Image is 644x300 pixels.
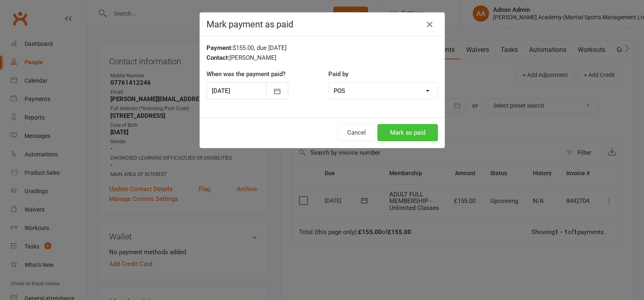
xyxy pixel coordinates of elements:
[338,124,375,141] button: Cancel
[206,69,285,79] label: When was the payment paid?
[206,44,233,52] strong: Payment:
[423,18,436,31] button: Close
[206,54,229,61] strong: Contact:
[328,69,348,79] label: Paid by
[206,53,438,63] div: [PERSON_NAME]
[377,124,438,141] button: Mark as paid
[206,43,438,53] div: $155.00, due [DATE]
[206,19,438,29] h4: Mark payment as paid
